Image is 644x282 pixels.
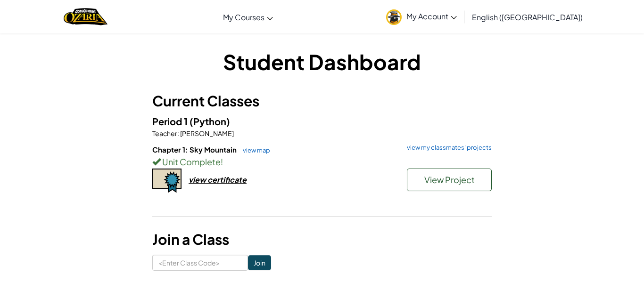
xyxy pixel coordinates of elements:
img: Home [64,7,107,26]
a: My Account [381,2,462,32]
a: English ([GEOGRAPHIC_DATA]) [467,4,587,30]
span: My Courses [223,12,264,22]
a: My Courses [218,4,278,30]
span: Teacher [152,129,177,137]
span: Unit Complete [161,156,221,167]
span: [PERSON_NAME] [179,129,234,137]
input: <Enter Class Code> [152,255,248,271]
div: view certificate [189,175,247,185]
img: avatar [386,9,402,25]
span: Chapter 1: Sky Mountain [152,145,238,154]
button: View Project [407,169,492,191]
input: Join [248,255,271,270]
a: view map [238,146,270,154]
span: View Project [424,174,475,185]
span: (Python) [190,115,230,127]
a: view my classmates' projects [402,145,492,151]
span: My Account [406,11,457,21]
span: : [177,129,179,137]
h3: Current Classes [152,90,492,112]
h3: Join a Class [152,229,492,250]
span: ! [221,156,223,167]
a: view certificate [152,175,247,185]
span: English ([GEOGRAPHIC_DATA]) [472,12,583,22]
h1: Student Dashboard [152,47,492,76]
a: Ozaria by CodeCombat logo [64,7,107,26]
span: Period 1 [152,115,190,127]
img: certificate-icon.png [152,169,182,193]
